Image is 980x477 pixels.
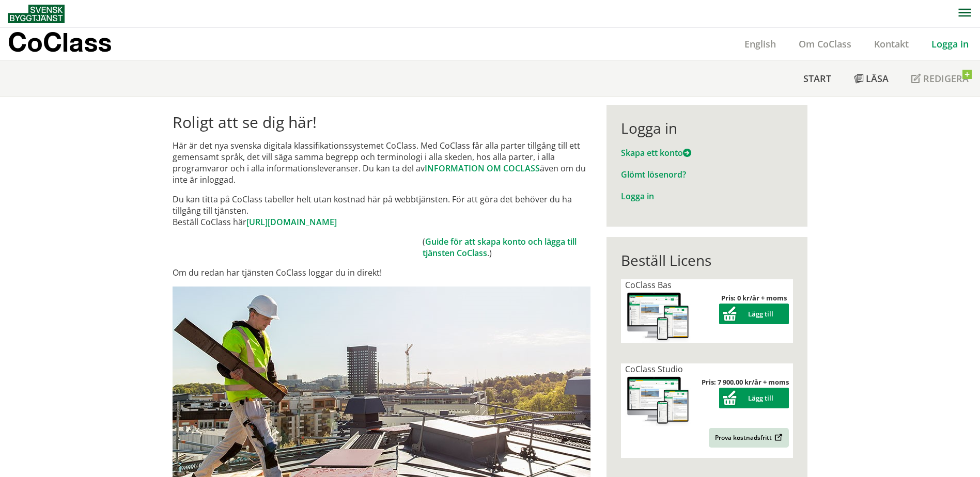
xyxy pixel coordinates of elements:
[920,38,980,50] a: Logga in
[625,363,683,375] span: CoClass Studio
[173,194,590,228] p: Du kan titta på CoClass tabeller helt utan kostnad här på webbtjänsten. För att göra det behöver ...
[621,169,686,180] a: Glömt lösenord?
[719,304,789,324] button: Lägg till
[787,38,863,50] a: Om CoClass
[625,375,691,427] img: coclass-license.jpg
[719,393,789,403] a: Lägg till
[792,60,843,97] a: Start
[843,60,900,97] a: Läsa
[719,388,789,408] button: Lägg till
[621,147,691,158] a: Skapa ett konto
[8,36,112,48] p: CoClass
[621,251,793,269] div: Beställ Licens
[8,28,134,60] a: CoClass
[702,377,789,387] strong: Pris: 7 900,00 kr/år + moms
[803,72,831,85] span: Start
[173,140,590,185] p: Här är det nya svenska digitala klassifikationssystemet CoClass. Med CoClass får alla parter till...
[423,236,590,259] td: ( .)
[425,163,540,174] a: INFORMATION OM COCLASS
[625,279,672,291] span: CoClass Bas
[173,113,590,132] h1: Roligt att se dig här!
[246,216,337,228] a: [URL][DOMAIN_NAME]
[423,236,577,259] a: Guide för att skapa konto och lägga till tjänsten CoClass
[621,119,793,137] div: Logga in
[733,38,787,50] a: English
[709,428,789,448] a: Prova kostnadsfritt
[866,72,889,85] span: Läsa
[773,434,783,441] img: Outbound.png
[863,38,920,50] a: Kontakt
[621,190,654,202] a: Logga in
[8,5,65,23] img: Svensk Byggtjänst
[719,309,789,319] a: Lägg till
[173,267,590,278] p: Om du redan har tjänsten CoClass loggar du in direkt!
[721,293,787,303] strong: Pris: 0 kr/år + moms
[625,291,691,343] img: coclass-license.jpg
